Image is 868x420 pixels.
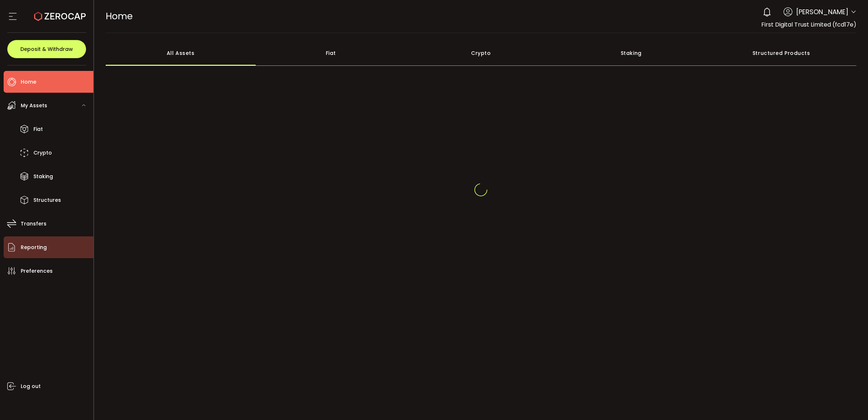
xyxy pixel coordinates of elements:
[21,242,47,253] span: Reporting
[21,219,46,229] span: Transfers
[21,381,41,392] span: Log out
[256,40,406,66] div: Fiat
[21,266,53,276] span: Preferences
[106,10,133,23] span: Home
[33,171,53,182] span: Staking
[21,100,47,111] span: My Assets
[33,124,43,135] span: Fiat
[21,77,36,87] span: Home
[33,195,61,205] span: Structures
[20,47,73,52] span: Deposit & Withdraw
[556,40,706,66] div: Staking
[106,40,256,66] div: All Assets
[706,40,857,66] div: Structured Products
[406,40,556,66] div: Crypto
[761,20,856,29] span: First Digital Trust Limited (fcd17e)
[796,7,848,17] span: [PERSON_NAME]
[33,148,52,158] span: Crypto
[7,40,86,58] button: Deposit & Withdraw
